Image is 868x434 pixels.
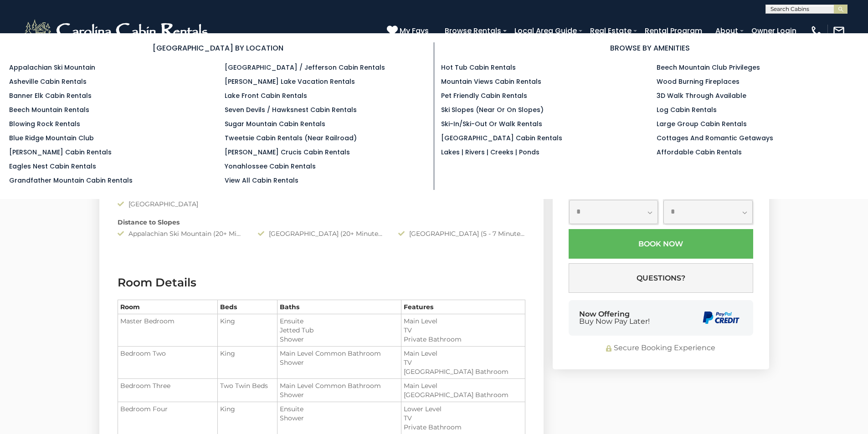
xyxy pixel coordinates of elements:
[657,91,746,100] a: 3D Walk Through Available
[391,229,532,238] div: [GEOGRAPHIC_DATA] (5 - 7 Minute Drive)
[400,25,429,36] span: My Favs
[118,379,218,402] td: Bedroom Three
[810,25,823,37] img: phone-regular-white.png
[9,133,94,143] a: Blue Ridge Mountain Club
[401,300,525,314] th: Features
[441,91,527,100] a: Pet Friendly Cabin Rentals
[9,63,95,72] a: Appalachian Ski Mountain
[251,229,391,238] div: [GEOGRAPHIC_DATA] (20+ Minutes Drive)
[277,300,401,314] th: Baths
[440,23,506,39] a: Browse Rentals
[225,77,355,86] a: [PERSON_NAME] Lake Vacation Rentals
[404,335,522,344] li: Private Bathroom
[9,162,96,171] a: Eagles Nest Cabin Rentals
[118,347,218,379] td: Bedroom Two
[220,405,235,413] span: King
[640,23,707,39] a: Rental Program
[111,199,251,209] div: [GEOGRAPHIC_DATA]
[579,318,650,325] span: Buy Now Pay Later!
[404,381,522,390] li: Main Level
[280,358,399,367] li: Shower
[657,77,740,86] a: Wood Burning Fireplaces
[404,317,522,326] li: Main Level
[441,77,541,86] a: Mountain Views Cabin Rentals
[404,358,522,367] li: TV
[280,390,399,399] li: Shower
[441,42,859,54] h3: BROWSE BY AMENITIES
[747,23,801,39] a: Owner Login
[280,326,399,335] li: Jetted Tub
[280,335,399,344] li: Shower
[404,367,522,376] li: [GEOGRAPHIC_DATA] Bathroom
[225,63,385,72] a: [GEOGRAPHIC_DATA] / Jefferson Cabin Rentals
[118,300,218,314] th: Room
[111,218,532,227] div: Distance to Slopes
[441,105,544,114] a: Ski Slopes (Near or On Slopes)
[404,404,522,414] li: Lower Level
[404,390,522,399] li: [GEOGRAPHIC_DATA] Bathroom
[111,229,251,238] div: Appalachian Ski Mountain (20+ Minute Drive)
[225,162,316,171] a: Yonahlossee Cabin Rentals
[280,381,399,390] li: Main Level Common Bathroom
[404,326,522,335] li: TV
[9,105,89,114] a: Beech Mountain Rentals
[832,25,845,37] img: mail-regular-white.png
[220,349,235,357] span: King
[657,133,773,143] a: Cottages and Romantic Getaways
[441,148,539,157] a: Lakes | Rivers | Creeks | Ponds
[441,63,516,72] a: Hot Tub Cabin Rentals
[387,25,431,37] a: My Favs
[9,148,112,157] a: [PERSON_NAME] Cabin Rentals
[404,349,522,358] li: Main Level
[280,404,399,414] li: Ensuite
[404,423,522,432] li: Private Bathroom
[280,317,399,326] li: Ensuite
[510,23,581,39] a: Local Area Guide
[569,343,753,353] div: Secure Booking Experience
[220,382,268,390] span: Two Twin Beds
[225,148,350,157] a: [PERSON_NAME] Crucis Cabin Rentals
[23,17,212,45] img: White-1-2.png
[118,275,525,291] h3: Room Details
[404,414,522,423] li: TV
[225,133,357,143] a: Tweetsie Cabin Rentals (Near Railroad)
[9,176,133,185] a: Grandfather Mountain Cabin Rentals
[280,349,399,358] li: Main Level Common Bathroom
[280,414,399,423] li: Shower
[569,229,753,259] button: Book Now
[711,23,743,39] a: About
[225,91,307,100] a: Lake Front Cabin Rentals
[218,300,277,314] th: Beds
[441,133,562,143] a: [GEOGRAPHIC_DATA] Cabin Rentals
[118,314,218,347] td: Master Bedroom
[441,119,542,128] a: Ski-in/Ski-Out or Walk Rentals
[657,63,760,72] a: Beech Mountain Club Privileges
[579,311,650,325] div: Now Offering
[657,148,742,157] a: Affordable Cabin Rentals
[9,91,92,100] a: Banner Elk Cabin Rentals
[586,23,636,39] a: Real Estate
[225,119,325,128] a: Sugar Mountain Cabin Rentals
[657,105,717,114] a: Log Cabin Rentals
[225,176,298,185] a: View All Cabin Rentals
[569,263,753,293] button: Questions?
[9,77,87,86] a: Asheville Cabin Rentals
[9,42,427,54] h3: [GEOGRAPHIC_DATA] BY LOCATION
[9,119,80,128] a: Blowing Rock Rentals
[220,317,235,325] span: King
[225,105,357,114] a: Seven Devils / Hawksnest Cabin Rentals
[657,119,747,128] a: Large Group Cabin Rentals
